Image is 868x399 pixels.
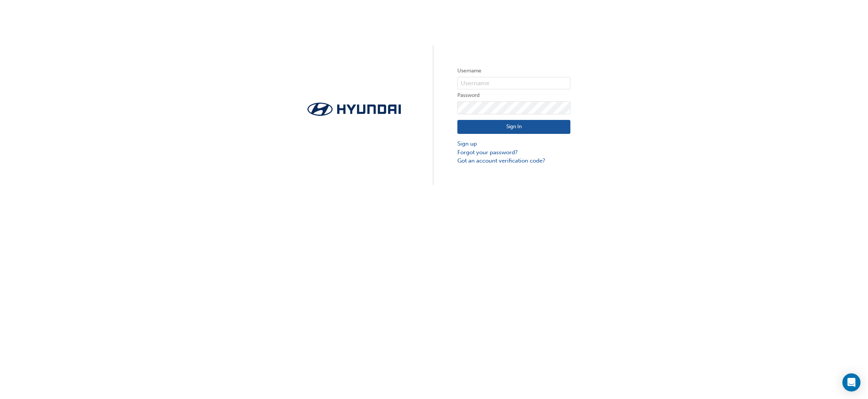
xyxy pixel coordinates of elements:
[842,373,860,391] div: Open Intercom Messenger
[457,77,570,90] input: Username
[457,66,570,75] label: Username
[457,140,570,148] a: Sign up
[298,100,411,118] img: Trak
[457,91,570,100] label: Password
[457,120,570,134] button: Sign In
[457,157,570,165] a: Got an account verification code?
[457,148,570,157] a: Forgot your password?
